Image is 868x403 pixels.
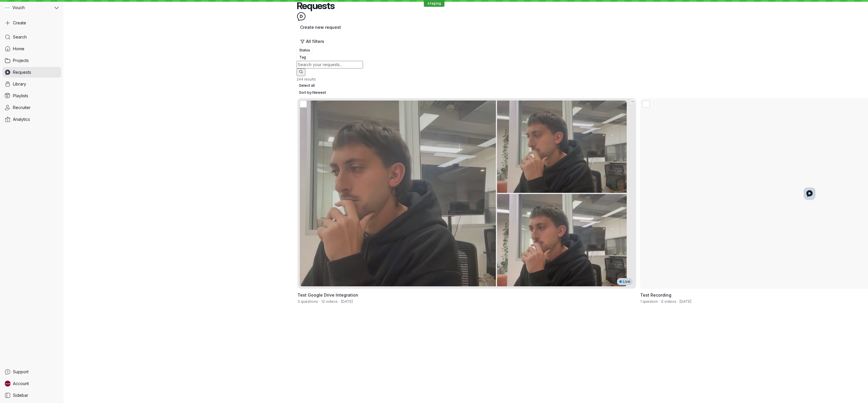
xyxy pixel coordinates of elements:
[297,77,316,81] span: 244 results
[297,54,309,61] button: Tag
[297,299,318,304] span: 3 questions
[299,54,306,60] span: Tag
[13,81,26,87] span: Library
[2,2,53,13] div: Vouch
[13,93,28,99] span: Playlists
[297,89,328,96] button: Sort by:Newest
[13,369,29,375] span: Support
[2,91,61,101] a: Playlists
[2,114,61,125] a: Analytics
[297,68,305,76] button: Search
[640,292,671,297] span: Test Recording
[13,105,31,111] span: Recruiter
[12,5,25,11] span: Vouch
[297,23,344,32] button: Create new request
[321,299,338,304] span: 12 videos
[13,34,27,40] span: Search
[2,367,61,377] a: Support
[2,44,61,54] a: Home
[299,90,326,96] span: Sort by: Newest
[13,69,31,75] span: Requests
[5,381,11,387] img: Stephane avatar
[13,58,29,63] span: Projects
[297,61,363,68] input: Search your requests...
[318,299,321,304] span: ·
[299,47,310,53] span: Status
[2,378,61,389] a: Stephane avatarAccount
[640,299,658,304] span: 1 question
[2,32,61,42] a: Search
[661,299,676,304] span: 0 videos
[297,292,358,297] span: Test Google Drive Integration
[2,67,61,78] a: Requests
[306,39,324,44] span: All filters
[13,116,30,122] span: Analytics
[299,83,315,88] span: Select all
[2,55,61,66] a: Projects
[2,390,61,401] a: Sidebar
[2,18,61,28] button: Create
[2,2,61,13] button: Vouch avatarVouch
[2,79,61,89] a: Library
[13,46,24,52] span: Home
[341,299,353,304] span: Created by Gary Zurnamer
[13,20,26,26] span: Create
[2,102,61,113] a: Recruiter
[13,392,28,398] span: Sidebar
[13,381,29,387] span: Account
[300,24,341,30] span: Create new request
[676,299,680,304] span: ·
[338,299,341,304] span: ·
[5,5,10,10] img: Vouch avatar
[297,37,328,46] button: All filters
[297,47,313,54] button: Status
[297,82,317,89] button: Select all
[658,299,661,304] span: ·
[680,299,691,304] span: Created by Gary Zurnamer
